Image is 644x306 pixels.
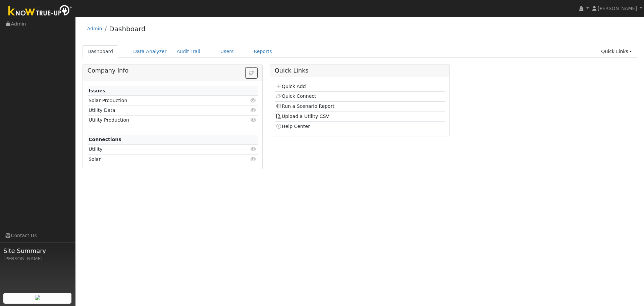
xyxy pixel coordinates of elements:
a: Quick Links [596,45,637,58]
a: Dashboard [83,45,118,58]
h5: Company Info [88,67,258,74]
td: Utility Production [88,115,230,125]
a: Audit Trail [172,45,205,58]
a: Help Center [276,124,310,129]
img: Know True-Up [5,4,75,19]
a: Reports [249,45,277,58]
td: Utility [88,144,230,154]
i: Click to view [251,98,257,103]
div: [PERSON_NAME] [3,255,72,262]
strong: Issues [89,88,105,93]
h5: Quick Links [275,67,445,74]
a: Quick Connect [276,93,316,99]
a: Quick Add [276,84,306,89]
a: Admin [87,26,102,31]
td: Solar Production [88,96,230,105]
a: Upload a Utility CSV [276,114,329,119]
td: Utility Data [88,105,230,115]
i: Click to view [251,108,257,113]
span: [PERSON_NAME] [598,6,637,11]
td: Solar [88,155,230,164]
img: retrieve [35,295,40,300]
a: Users [215,45,239,58]
i: Click to view [251,118,257,122]
i: Click to view [251,147,257,151]
strong: Connections [89,137,121,142]
a: Data Analyzer [128,45,172,58]
span: Site Summary [3,246,72,255]
i: Click to view [251,157,257,162]
a: Run a Scenario Report [276,103,334,109]
a: Dashboard [109,25,146,33]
